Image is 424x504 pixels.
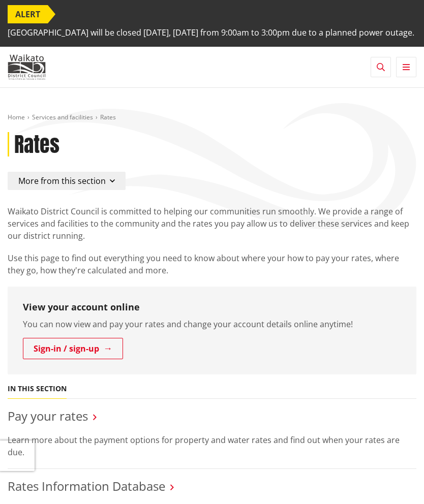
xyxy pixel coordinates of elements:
p: Use this page to find out everything you need to know about where your how to pay your rates, whe... [8,252,416,276]
h1: Rates [14,132,59,156]
button: More from this section [8,172,126,190]
p: You can now view and pay your rates and change your account details online anytime! [23,318,401,330]
p: Learn more about the payment options for property and water rates and find out when your rates ar... [8,434,416,458]
span: [GEOGRAPHIC_DATA] will be closed [DATE], [DATE] from 9:00am to 3:00pm due to a planned power outage. [8,23,414,42]
a: Rates Information Database [8,478,165,494]
a: Sign-in / sign-up [23,338,123,359]
span: Rates [100,113,116,121]
p: Waikato District Council is committed to helping our communities run smoothly. We provide a range... [8,205,416,242]
h5: In this section [8,385,67,393]
h3: View your account online [23,302,401,313]
img: Waikato District Council - Te Kaunihera aa Takiwaa o Waikato [8,54,46,80]
a: Home [8,113,25,121]
nav: breadcrumb [8,113,416,122]
span: ALERT [8,5,48,23]
span: More from this section [18,175,106,186]
a: Services and facilities [32,113,93,121]
a: Pay your rates [8,407,88,424]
